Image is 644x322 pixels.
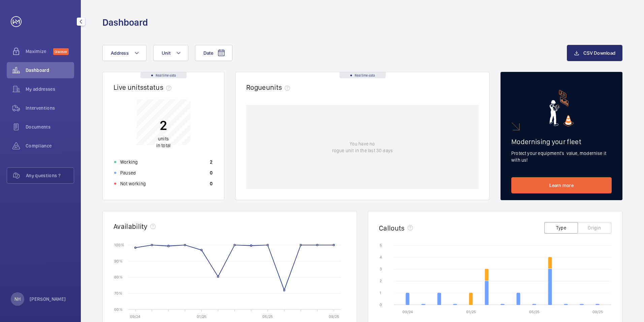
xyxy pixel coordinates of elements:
h1: Dashboard [102,16,148,29]
p: Working [120,159,138,165]
text: 09/25 [329,314,339,319]
text: 09/24 [130,314,140,319]
text: 05/25 [262,314,273,319]
text: 80 % [114,275,123,279]
span: Maximize [26,48,53,55]
span: Any questions ? [26,172,74,179]
text: 5 [380,243,382,248]
text: 05/25 [529,310,540,314]
button: Address [102,45,147,61]
p: 0 [210,180,213,187]
h2: Callouts [379,224,405,232]
span: Interventions [26,105,74,111]
p: 2 [156,117,170,134]
button: Date [195,45,232,61]
p: Not working [120,180,146,187]
span: status [143,83,174,91]
span: Compliance [26,142,74,149]
button: Origin [578,222,611,234]
span: Unit [162,50,170,56]
text: 01/25 [466,310,476,314]
text: 09/24 [402,310,413,314]
p: NH [14,296,21,302]
span: CSV Download [583,50,615,56]
button: Type [544,222,578,234]
text: 90 % [114,259,123,263]
div: Real time data [140,72,187,78]
text: 70 % [114,291,122,296]
text: 3 [380,267,382,271]
h2: Availability [114,222,148,231]
img: marketing-card.svg [549,90,574,127]
div: Real time data [340,72,386,78]
h2: Live units [114,83,174,91]
span: Documents [26,124,74,130]
p: in total [156,135,170,149]
span: My addresses [26,86,74,92]
span: Discover [53,48,69,55]
button: CSV Download [567,45,622,61]
p: You have no rogue unit in the last 30 days [332,140,393,154]
text: 0 [380,302,382,307]
span: Dashboard [26,67,74,74]
p: 2 [210,159,213,165]
span: Date [203,50,213,56]
text: 60 % [114,307,123,312]
button: Unit [153,45,188,61]
p: Paused [120,169,136,176]
p: [PERSON_NAME] [30,296,66,302]
span: units [266,83,293,91]
h2: Modernising your fleet [511,137,612,146]
text: 1 [380,291,381,295]
p: Protect your equipment's value, modernise it with us! [511,150,612,163]
h2: Rogue [246,83,293,91]
span: Address [111,50,129,56]
span: units [158,136,169,141]
text: 2 [380,278,382,283]
p: 0 [210,169,213,176]
text: 01/25 [197,314,206,319]
text: 09/25 [592,310,603,314]
text: 4 [380,255,382,260]
a: Learn more [511,177,612,193]
text: 100 % [114,242,124,247]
